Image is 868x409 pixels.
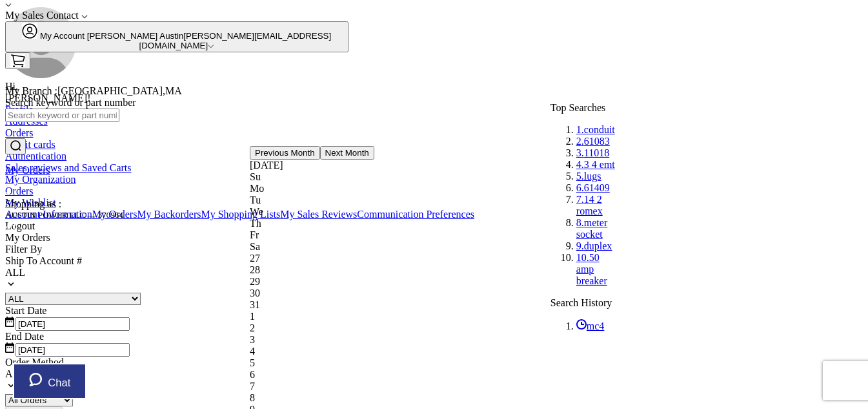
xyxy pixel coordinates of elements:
[139,31,331,50] span: [PERSON_NAME][EMAIL_ADDRESS][DOMAIN_NAME]
[5,109,119,122] input: Clear search fieldSearch Products
[576,159,615,170] a: 4.3 4 emt
[250,392,374,404] div: Choose Friday, August 8th, 2025
[576,194,603,216] span: 14 2 romex
[584,159,615,170] span: 3 4 emt
[576,136,610,147] a: 2.61083
[576,159,584,170] span: 4 .
[5,165,288,238] div: Section row
[250,253,374,264] div: Choose Sunday, July 27th, 2025
[250,276,374,288] div: Choose Tuesday, July 29th, 2025
[5,244,863,255] div: Filter By
[5,70,863,238] div: Section row
[250,206,374,218] div: We
[15,343,130,357] input: End Date
[5,21,348,52] button: My Account [PERSON_NAME] Austin[PERSON_NAME][EMAIL_ADDRESS][DOMAIN_NAME]
[250,171,374,183] div: Su
[5,220,17,236] img: Repeat Icon
[576,136,584,147] span: 2 .
[5,293,141,305] select: Ship To Account #ALL
[584,124,615,135] span: conduit
[250,146,320,160] button: Previous Month
[250,369,374,381] div: Choose Wednesday, August 6th, 2025
[5,97,136,108] label: Search keyword or part number
[250,229,374,241] div: Fr
[584,240,612,251] span: duplex
[5,10,348,21] div: My Sales Contact
[576,217,584,228] span: 8 .
[250,322,374,334] div: Choose Saturday, August 2nd, 2025
[5,210,217,220] span: AUSTIN POWER LLC — 370964
[250,381,374,392] div: Choose Thursday, August 7th, 2025
[576,194,603,216] a: 7.14 2 romex
[250,218,374,229] div: Th
[5,165,76,198] div: My Orders
[250,311,374,322] div: Choose Friday, August 1st, 2025
[576,147,584,158] span: 3 .
[576,182,584,193] span: 6 .
[15,317,130,331] input: Start Date
[584,147,609,158] span: 11018
[587,320,605,331] span: mc4
[250,241,374,253] div: Sa
[5,165,76,198] div: Section row
[550,102,615,114] p: Top Searches
[5,394,73,406] select: Order MethodAll Orders
[576,194,584,205] span: 7 .
[250,194,374,206] div: Tu
[576,320,605,331] a: mc4
[5,331,44,342] span: End Date
[576,124,615,135] a: 1.conduit
[576,252,589,263] span: 10 .
[81,15,88,19] img: Arrow
[250,160,374,171] div: [DATE]
[576,252,607,286] a: 10.50 amp breaker
[250,264,374,276] div: Choose Monday, July 28th, 2025
[576,252,607,286] span: 50 amp breaker
[576,182,610,193] a: 6.61409
[576,240,584,251] span: 9 .
[320,146,374,160] button: Next Month
[250,346,374,357] div: Choose Monday, August 4th, 2025
[87,31,184,41] span: [PERSON_NAME] Austin
[5,305,46,316] span: Start Date
[250,183,374,194] div: Mo
[5,357,64,368] span: Order Method
[5,368,863,380] div: All Orders
[5,85,57,96] span: My Branch :
[576,171,584,182] span: 5 .
[576,217,607,240] span: meter socket
[250,334,374,346] div: Choose Sunday, August 3rd, 2025
[250,299,374,311] div: Choose Thursday, July 31st, 2025
[250,288,374,299] div: Choose Wednesday, July 30th, 2025
[576,147,609,158] a: 3.11018
[5,267,863,278] div: ALL
[5,165,50,176] a: My Orders
[182,90,188,94] img: Arrow
[37,31,331,50] span: My Account
[576,217,607,240] a: 8.meter socket
[584,182,610,193] span: 61409
[5,220,17,236] span: Change Shopping Account
[576,124,584,135] span: 1 .
[5,70,580,154] div: Section row
[576,240,612,251] a: 9.duplex
[584,171,601,182] span: lugs
[250,357,374,369] div: Choose Tuesday, August 5th, 2025
[13,363,86,399] button: Chat
[5,198,61,209] span: AUSTIN POWER LLC - 370964
[576,171,601,182] a: 5.lugs
[584,136,610,147] span: 61083
[48,377,70,389] span: Chat
[5,138,26,154] button: Search Products
[5,255,82,266] span: Ship To Account #
[550,297,615,309] p: Search History
[57,85,182,96] span: [GEOGRAPHIC_DATA] , MA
